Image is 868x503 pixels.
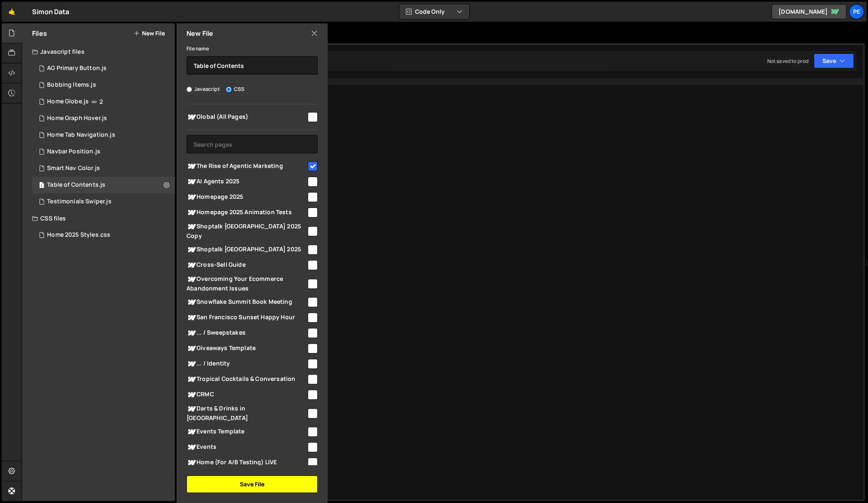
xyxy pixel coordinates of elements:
[47,115,107,122] div: Home Graph Hover.js
[47,81,96,89] div: Bobbing Items.js
[187,475,318,493] button: Save File
[187,374,306,384] span: Tropical Cocktails & Conversation
[187,222,306,240] span: Shoptalk [GEOGRAPHIC_DATA] 2025 Copy
[39,183,44,189] span: 1
[849,4,864,19] a: Pe
[47,131,115,139] div: Home Tab Navigation.js
[187,177,306,187] span: AI Agents 2025
[187,45,209,53] label: File name
[134,30,165,37] button: New File
[47,98,89,105] div: Home Globe.js
[187,29,213,38] h2: New File
[187,135,318,153] input: Search pages
[226,87,231,92] input: CSS
[47,165,100,172] div: Smart Nav Color.js
[187,85,220,93] label: Javascript
[187,87,192,92] input: Javascript
[187,458,306,468] span: Home (For A/B Testing) LIVE
[47,198,112,205] div: Testimonials Swiper.js
[187,343,306,353] span: Giveaways Template
[32,29,47,38] h2: Files
[47,231,110,239] div: Home 2025 Styles.css
[32,77,175,93] div: 16753/46060.js
[399,4,469,19] button: Code Only
[47,65,107,72] div: AG Primary Button.js
[187,208,306,218] span: Homepage 2025 Animation Tests
[32,160,175,177] div: 16753/46074.js
[32,127,175,143] div: 16753/46062.js
[767,58,808,65] div: Not saved to prod
[187,112,306,122] span: Global (All Pages)
[32,227,175,243] div: 16753/45793.css
[187,427,306,437] span: Events Template
[47,181,105,189] div: Table of Contents.js
[187,297,306,307] span: Snowflake Summit Book Meeting
[187,260,306,270] span: Cross-Sell Guide
[22,210,175,227] div: CSS files
[47,148,100,155] div: Navbar Position.js
[22,43,175,60] div: Javascript files
[187,56,318,75] input: Name
[2,2,22,22] a: 🤙
[813,53,854,68] button: Save
[187,328,306,338] span: ... / Sweepstakes
[32,110,175,127] div: 16753/45758.js
[187,274,306,293] span: Overcoming Your Ecommerce Abandonment Issues
[187,359,306,369] span: ... / Identity
[187,313,306,323] span: San Francisco Sunset Happy Hour
[187,442,306,452] span: Events
[32,7,70,17] div: Simon Data
[226,85,244,93] label: CSS
[32,193,175,210] div: 16753/45792.js
[99,98,103,105] span: 2
[32,93,175,110] div: 16753/46016.js
[187,404,306,422] span: Darts & Drinks in [GEOGRAPHIC_DATA]
[187,390,306,400] span: CRMC
[32,60,175,77] div: 16753/45990.js
[187,245,306,255] span: Shoptalk [GEOGRAPHIC_DATA] 2025
[187,161,306,171] span: The Rise of Agentic Marketing
[32,177,175,193] div: 16753/46418.js
[187,192,306,202] span: Homepage 2025
[771,4,846,19] a: [DOMAIN_NAME]
[32,143,175,160] div: 16753/46225.js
